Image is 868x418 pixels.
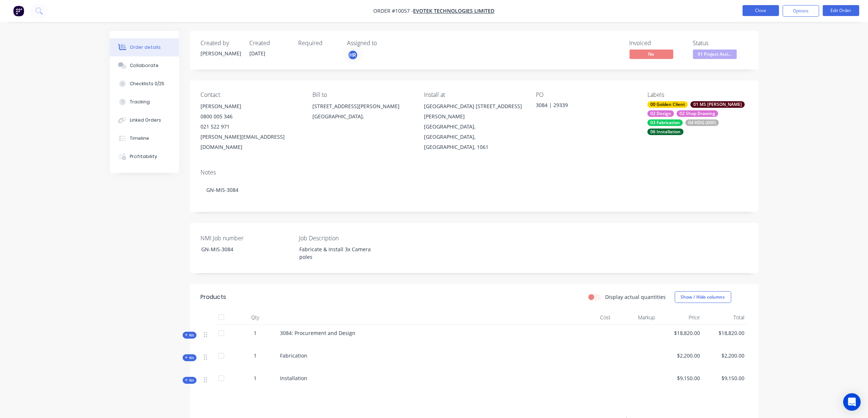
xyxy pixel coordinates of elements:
[293,244,385,262] div: Fabricate & Install 3x Camera poles
[424,101,524,152] div: [GEOGRAPHIC_DATA] [STREET_ADDRESS][PERSON_NAME][GEOGRAPHIC_DATA], [GEOGRAPHIC_DATA], [GEOGRAPHIC_...
[110,147,179,166] button: Profitability
[312,91,412,98] div: Bill to
[424,122,524,152] div: [GEOGRAPHIC_DATA], [GEOGRAPHIC_DATA], [GEOGRAPHIC_DATA], 1061
[185,378,194,383] span: Kit
[677,110,718,117] div: 02 Shop Drawing
[630,50,673,59] span: No
[254,374,257,382] span: 1
[201,111,301,122] div: 0800 005 346
[110,56,179,75] button: Collaborate
[703,310,748,325] div: Total
[130,99,150,105] div: Tracking
[536,91,636,98] div: PO
[201,132,301,152] div: [PERSON_NAME][EMAIL_ADDRESS][DOMAIN_NAME]
[299,40,339,47] div: Required
[185,355,194,360] span: Kit
[693,50,737,60] button: 01 Project Assi...
[250,50,266,57] span: [DATE]
[536,101,627,111] div: 3084 | 29339
[201,101,301,111] div: [PERSON_NAME]
[569,310,614,325] div: Cost
[110,111,179,129] button: Linked Orders
[201,50,241,57] div: [PERSON_NAME]
[183,354,196,361] div: Kit
[201,40,241,47] div: Created by
[312,101,412,111] div: [STREET_ADDRESS][PERSON_NAME]
[661,374,700,382] span: $9,150.00
[693,40,748,47] div: Status
[130,62,159,69] div: Collaborate
[201,179,748,201] div: GN-MIS-3084
[201,91,301,98] div: Contact
[606,293,666,301] label: Display actual quantities
[110,93,179,111] button: Tracking
[647,129,684,135] div: 06 Installation
[706,352,745,359] span: $2,200.00
[201,293,226,301] div: Products
[201,234,292,242] label: NMI Job number
[201,101,301,152] div: [PERSON_NAME]0800 005 346021 522 971[PERSON_NAME][EMAIL_ADDRESS][DOMAIN_NAME]
[374,8,413,15] span: Order #10057 -
[413,8,495,15] a: Evotek Technologies Limited
[201,122,301,132] div: 021 522 971
[312,111,412,122] div: [GEOGRAPHIC_DATA],
[110,75,179,93] button: Checklists 0/25
[647,91,747,98] div: Labels
[234,310,277,325] div: Qty
[195,244,287,255] div: GN-MIS-3084
[630,40,684,47] div: Invoiced
[110,38,179,56] button: Order details
[130,44,161,51] div: Order details
[843,393,861,411] div: Open Intercom Messenger
[647,110,674,117] div: 02 Design
[254,352,257,359] span: 1
[183,332,196,339] div: Kit
[130,135,149,142] div: Timeline
[280,330,356,336] span: 3084: Procurement and Design
[658,310,703,325] div: Price
[743,5,779,16] button: Close
[347,40,420,47] div: Assigned to
[661,329,700,337] span: $18,820.00
[250,40,290,47] div: Created
[424,91,524,98] div: Install at
[130,80,164,87] div: Checklists 0/25
[312,101,412,125] div: [STREET_ADDRESS][PERSON_NAME][GEOGRAPHIC_DATA],
[647,119,683,126] div: 03 Fabrication
[783,5,819,17] button: Options
[614,310,658,325] div: Markup
[690,101,745,108] div: 01 MS [PERSON_NAME]
[280,375,308,382] span: Installation
[185,332,194,338] span: Kit
[424,101,524,122] div: [GEOGRAPHIC_DATA] [STREET_ADDRESS][PERSON_NAME]
[13,5,24,16] img: Factory
[110,129,179,147] button: Timeline
[280,352,308,359] span: Fabrication
[254,329,257,337] span: 1
[706,329,745,337] span: $18,820.00
[299,234,390,242] label: Job Description
[130,117,161,123] div: Linked Orders
[823,5,859,16] button: Edit Order
[201,169,748,176] div: Notes
[130,153,157,160] div: Profitability
[661,352,700,359] span: $2,200.00
[693,50,737,59] span: 01 Project Assi...
[675,291,731,303] button: Show / Hide columns
[347,50,358,60] button: HR
[183,377,196,384] div: Kit
[647,101,688,108] div: 00 Golden Client
[685,119,719,126] div: 04 HDG (600)
[706,374,745,382] span: $9,150.00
